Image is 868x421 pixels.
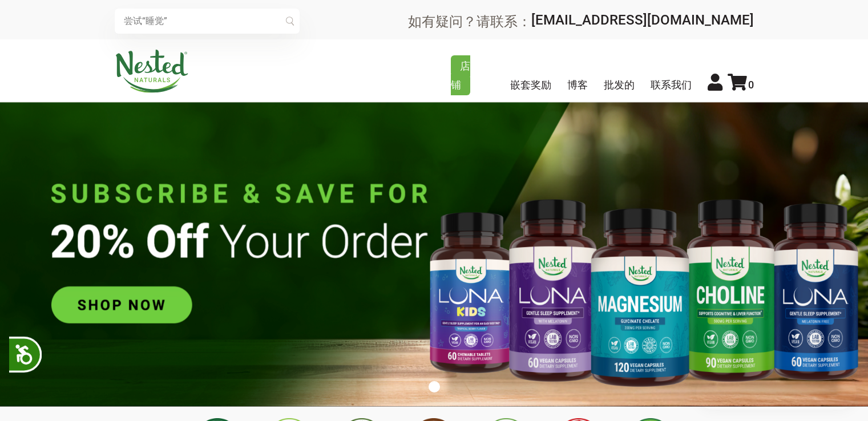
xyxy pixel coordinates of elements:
[429,381,440,392] button: 1 之 1
[451,60,470,91] font: 店铺
[567,79,588,91] a: 博客
[531,12,754,28] a: [EMAIL_ADDRESS][DOMAIN_NAME]
[115,50,189,93] img: 嵌套自然数
[604,79,635,91] a: 批发的
[651,79,692,91] a: 联系我们
[115,9,300,34] input: 尝试“睡觉”
[696,375,857,410] iframe: 打开忠诚度计划弹出窗口的按钮
[451,55,470,95] a: 店铺
[748,79,754,91] font: 0
[728,79,754,91] a: 0
[408,13,531,29] font: 如有疑问？请联系：
[510,79,551,91] a: 嵌套奖励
